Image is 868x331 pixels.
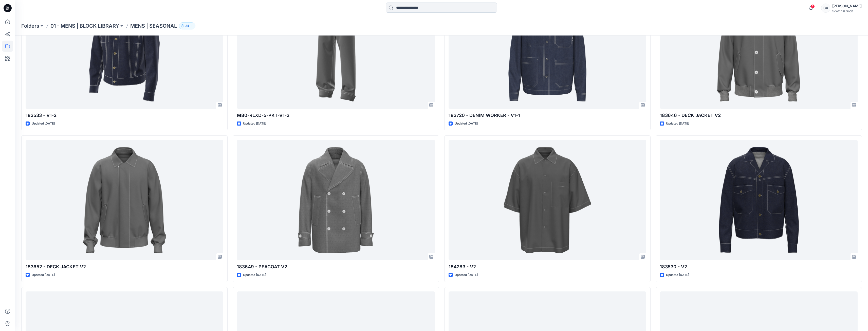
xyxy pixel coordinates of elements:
[21,22,39,29] a: Folders
[666,121,689,126] p: Updated [DATE]
[237,140,435,260] a: 183649 - PEACOAT V2
[455,121,478,126] p: Updated [DATE]
[26,263,223,270] p: 183652 - DECK JACKET V2
[660,263,858,270] p: 183530 - V2
[243,121,266,126] p: Updated [DATE]
[449,140,646,260] a: 184283 - V2
[26,140,223,260] a: 183652 - DECK JACKET V2
[185,23,189,29] p: 24
[237,112,435,119] p: M80-RLXD-5-PKT-V1-2
[660,140,858,260] a: 183530 - V2
[130,22,177,29] p: MENS | SEASONAL
[832,9,862,13] div: Scotch & Soda
[50,22,119,29] a: 01 - MENS | BLOCK LIBRARY
[660,112,858,119] p: 183646 - DECK JACKET V2
[32,121,55,126] p: Updated [DATE]
[449,263,646,270] p: 184283 - V2
[449,112,646,119] p: 183720 - DENIM WORKER - V1-1
[243,272,266,278] p: Updated [DATE]
[821,4,830,13] div: BV
[455,272,478,278] p: Updated [DATE]
[26,112,223,119] p: 183533 - V1-2
[666,272,689,278] p: Updated [DATE]
[237,263,435,270] p: 183649 - PEACOAT V2
[32,272,55,278] p: Updated [DATE]
[179,22,195,29] button: 24
[832,3,862,9] div: [PERSON_NAME]
[811,4,815,8] span: 1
